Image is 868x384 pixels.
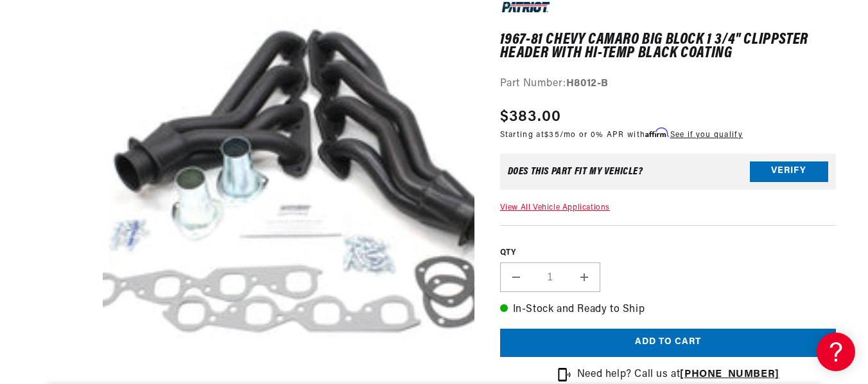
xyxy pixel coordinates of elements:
[500,105,562,129] span: $383.00
[500,76,836,93] div: Part Number:
[750,161,828,182] button: Verify
[645,128,668,138] span: Affirm
[508,167,643,177] div: Does This part fit My vehicle?
[500,329,836,358] button: Add to cart
[577,367,779,383] p: Need help? Call us at
[500,204,610,212] a: View All Vehicle Applications
[500,33,836,60] h1: 1967-81 Chevy Camaro Big Block 1 3/4" Clippster Header with Hi-Temp Black Coating
[680,369,779,379] a: [PHONE_NUMBER]
[500,302,836,318] p: In-Stock and Ready to Ship
[500,248,836,259] label: QTY
[566,78,609,89] strong: H8012-B
[670,131,743,139] a: See if you qualify - Learn more about Affirm Financing (opens in modal)
[544,131,560,139] span: $35
[500,129,743,141] p: Starting at /mo or 0% APR with .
